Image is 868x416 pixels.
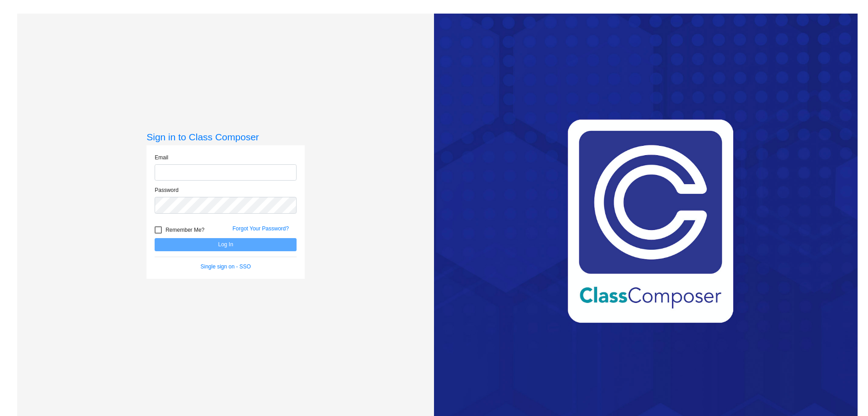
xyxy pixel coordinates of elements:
[155,238,297,251] button: Log In
[201,263,251,270] a: Single sign on - SSO
[155,153,168,162] label: Email
[232,225,289,232] a: Forgot Your Password?
[165,225,204,235] span: Remember Me?
[155,186,179,194] label: Password
[146,131,305,143] h3: Sign in to Class Composer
